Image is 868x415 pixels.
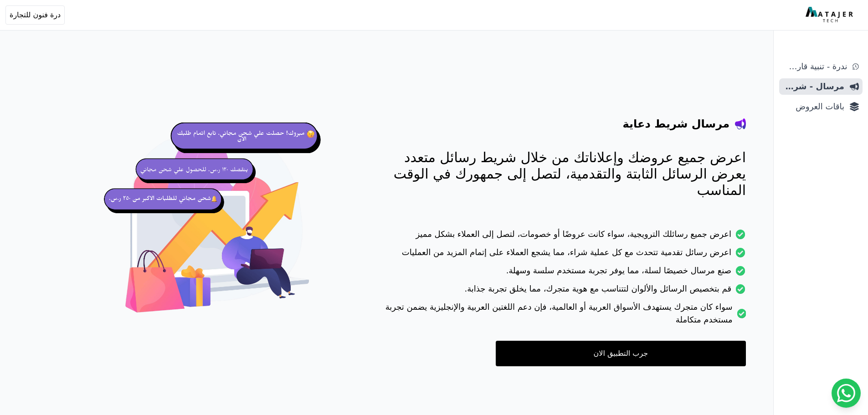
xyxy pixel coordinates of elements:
[496,341,746,366] a: جرب التطبيق الان
[783,60,847,73] span: ندرة - تنبية قارب علي النفاذ
[370,228,746,246] li: اعرض جميع رسائلك الترويجية، سواء كانت عروضًا أو خصومات، لتصل إلى العملاء بشكل مميز
[783,100,844,113] span: باقات العروض
[370,246,746,264] li: اعرض رسائل تقدمية تتحدث مع كل عملية شراء، مما يشجع العملاء على إتمام المزيد من العمليات
[101,109,334,343] img: hero
[370,301,746,332] li: سواء كان متجرك يستهدف الأسواق العربية أو العالمية، فإن دعم اللغتين العربية والإنجليزية يضمن تجربة...
[783,80,844,93] span: مرسال - شريط دعاية
[623,117,729,131] h4: مرسال شريط دعاية
[806,7,855,23] img: MatajerTech Logo
[370,149,746,199] p: اعرض جميع عروضك وإعلاناتك من خلال شريط رسائل متعدد يعرض الرسائل الثابتة والتقدمية، لتصل إلى جمهور...
[5,5,65,25] button: درة فنون للتجارة
[370,282,746,301] li: قم بتخصيص الرسائل والألوان لتتناسب مع هوية متجرك، مما يخلق تجربة جذابة.
[370,264,746,282] li: صنع مرسال خصيصًا لسلة، مما يوفر تجربة مستخدم سلسة وسهلة.
[10,10,61,20] span: درة فنون للتجارة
